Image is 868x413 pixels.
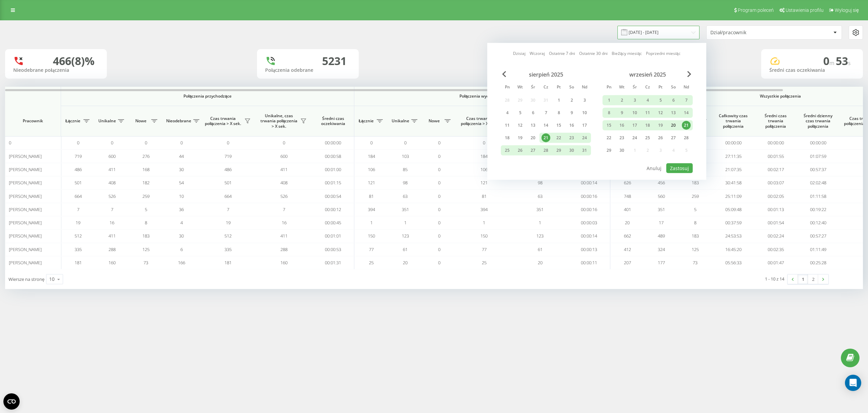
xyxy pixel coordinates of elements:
span: Nowe [426,118,442,124]
span: 81 [369,193,374,199]
abbr: piątek [554,83,564,93]
div: śr 24 wrz 2025 [628,133,641,143]
div: 8 [605,108,613,117]
div: 11 [503,121,512,130]
div: 24 [630,133,639,142]
td: 30:41:58 [712,176,754,189]
div: 27 [529,146,537,155]
div: 26 [656,133,665,142]
span: 600 [108,153,116,159]
span: Unikalne [98,118,116,124]
div: śr 6 sie 2025 [527,108,539,118]
div: ndz 17 sie 2025 [578,120,591,130]
abbr: czwartek [541,83,551,93]
span: 560 [658,193,665,199]
abbr: niedziela [579,83,590,93]
div: pon 4 sie 2025 [501,108,514,118]
div: ndz 3 sie 2025 [578,95,591,105]
span: 10 [179,193,184,199]
span: 626 [624,180,631,186]
span: Nieodebrane [166,118,191,124]
div: 19 [516,133,525,142]
td: 00:00:16 [568,203,610,216]
abbr: środa [528,83,538,93]
a: 2 [808,274,818,284]
div: wt 26 sie 2025 [514,145,527,156]
div: 16 [567,121,576,130]
div: sierpień 2025 [501,71,591,78]
span: 53 [836,54,851,68]
span: 0 [145,140,147,146]
span: 526 [108,193,116,199]
div: pt 26 wrz 2025 [654,133,667,143]
div: pon 8 wrz 2025 [603,108,615,118]
div: Nieodebrane połączenia [13,67,99,73]
div: 3 [580,96,589,105]
abbr: sobota [567,83,577,93]
span: Połączenia przychodzące [79,94,336,99]
div: 17 [630,121,639,130]
span: 7 [283,206,285,212]
div: 6 [669,96,678,105]
td: 00:03:07 [754,176,797,189]
div: 9 [617,108,626,117]
abbr: poniedziałek [502,83,512,93]
span: Połączenia wychodzące [370,94,594,99]
div: 21 [682,121,691,130]
span: 664 [224,193,232,199]
span: 36 [179,206,184,212]
button: Zastosuj [666,163,693,173]
span: 0 [111,140,113,146]
div: śr 17 wrz 2025 [628,120,641,130]
span: 0 [438,206,440,212]
div: wrzesień 2025 [603,71,693,78]
span: 121 [368,180,375,186]
span: Łącznie [64,118,81,124]
div: wt 19 sie 2025 [514,133,527,143]
div: czw 21 sie 2025 [539,133,552,143]
div: pon 11 sie 2025 [501,120,514,130]
div: 30 [617,146,626,155]
td: 00:00:54 [312,189,354,203]
span: 7 [111,206,113,212]
span: Całkowity czas trwania połączenia [717,113,749,129]
div: 30 [567,146,576,155]
div: 23 [617,133,626,142]
td: 00:00:03 [568,216,610,229]
div: pt 8 sie 2025 [552,108,565,118]
button: Anuluj [643,163,665,173]
span: 182 [142,180,150,186]
div: 8 [554,108,563,117]
div: czw 18 wrz 2025 [641,120,654,130]
span: 54 [179,180,184,186]
div: ndz 24 sie 2025 [578,133,591,143]
td: 00:01:55 [754,149,797,163]
div: wt 5 sie 2025 [514,108,527,118]
span: 408 [108,180,116,186]
span: 85 [403,166,408,172]
span: 411 [280,166,288,172]
div: 28 [541,146,550,155]
div: pon 29 wrz 2025 [603,145,615,156]
abbr: wtorek [617,83,627,93]
span: 0 [823,54,836,68]
span: 501 [75,180,82,186]
span: 19 [76,220,80,226]
div: 15 [554,121,563,130]
div: śr 20 sie 2025 [527,133,539,143]
div: 13 [529,121,537,130]
span: 98 [538,180,542,186]
span: Next Month [687,71,691,77]
span: Średni czas oczekiwania [317,116,349,126]
span: 168 [142,166,150,172]
div: czw 7 sie 2025 [539,108,552,118]
div: pon 15 wrz 2025 [603,120,615,130]
div: pon 22 wrz 2025 [603,133,615,143]
span: 121 [480,180,488,186]
td: 00:02:17 [754,163,797,176]
div: ndz 14 wrz 2025 [680,108,693,118]
div: pt 19 wrz 2025 [654,120,667,130]
span: 44 [179,153,184,159]
span: 106 [480,166,488,172]
div: 2 [617,96,626,105]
